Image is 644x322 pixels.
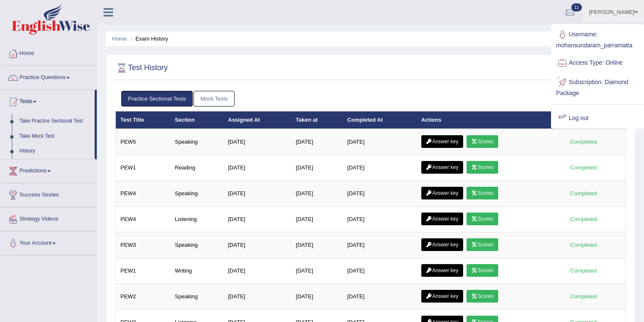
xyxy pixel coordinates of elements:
th: Taken at [291,111,343,129]
th: Assigned At [224,111,292,129]
div: Completed [567,137,600,146]
a: Predictions [0,159,97,180]
td: PEW3 [116,232,170,258]
td: [DATE] [343,258,417,284]
a: Log out [552,109,643,128]
td: Speaking [170,232,224,258]
td: [DATE] [224,258,292,284]
td: [DATE] [224,155,292,181]
td: [DATE] [291,207,343,232]
td: [DATE] [343,181,417,207]
a: Scores [467,187,498,199]
div: Completed [567,266,600,275]
div: Completed [567,292,600,301]
td: PEW2 [116,284,170,310]
a: Scores [467,161,498,174]
div: Completed [567,163,600,172]
td: [DATE] [291,129,343,155]
td: Speaking [170,129,224,155]
a: Take Practice Sectional Test [16,114,95,129]
td: PEW1 [116,155,170,181]
a: History [16,144,95,159]
a: Answer key [421,264,463,277]
td: Speaking [170,284,224,310]
a: Answer key [421,187,463,199]
td: [DATE] [343,129,417,155]
a: Practice Questions [0,66,97,87]
a: Scores [467,135,498,148]
a: Tests [0,90,95,111]
th: Actions [417,111,562,129]
td: [DATE] [224,207,292,232]
td: [DATE] [224,129,292,155]
a: Subscription: Diamond Package [552,73,643,101]
td: [DATE] [291,181,343,207]
td: PEW4 [116,181,170,207]
td: [DATE] [291,284,343,310]
div: Completed [567,189,600,198]
td: [DATE] [224,232,292,258]
a: Scores [467,264,498,277]
a: Success Stories [0,183,97,205]
td: [DATE] [291,258,343,284]
div: Completed [567,215,600,224]
td: [DATE] [291,232,343,258]
td: [DATE] [343,207,417,232]
th: Test Title [116,111,170,129]
td: Listening [170,207,224,232]
a: Answer key [421,135,463,148]
span: 11 [571,3,582,11]
a: Mock Tests [194,91,235,106]
a: Answer key [421,290,463,303]
td: [DATE] [224,181,292,207]
a: Answer key [421,213,463,225]
a: Scores [467,213,498,225]
td: [DATE] [291,155,343,181]
a: Take Mock Test [16,129,95,144]
a: Username: mohansundaram_parramatta [552,25,643,53]
a: Answer key [421,161,463,174]
td: PEW4 [116,207,170,232]
li: Exam History [128,35,168,43]
th: Section [170,111,224,129]
td: Writing [170,258,224,284]
td: [DATE] [343,155,417,181]
a: Answer key [421,238,463,251]
a: Practice Sectional Tests [121,91,193,106]
td: [DATE] [224,284,292,310]
a: Scores [467,290,498,303]
a: Home [0,42,97,63]
td: Speaking [170,181,224,207]
div: Completed [567,240,600,249]
td: PEW1 [116,258,170,284]
a: Access Type: Online [552,53,643,73]
th: Completed At [343,111,417,129]
a: Scores [467,238,498,251]
a: Your Account [0,232,97,253]
h2: Test History [115,62,168,74]
td: [DATE] [343,284,417,310]
td: Reading [170,155,224,181]
a: Strategy Videos [0,207,97,229]
td: [DATE] [343,232,417,258]
a: Home [112,35,127,42]
td: PEW5 [116,129,170,155]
